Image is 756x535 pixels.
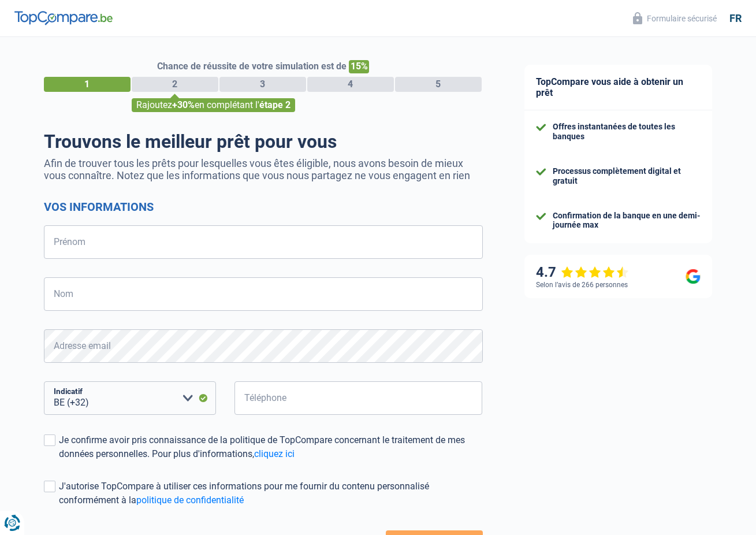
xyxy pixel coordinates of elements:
[172,99,195,110] span: +30%
[395,77,482,92] div: 5
[234,381,483,415] input: 401020304
[307,77,394,92] div: 4
[136,495,244,506] a: politique de confidentialité
[219,77,306,92] div: 3
[349,60,369,73] span: 15%
[254,448,295,459] a: cliquez ici
[59,480,483,507] div: J'autorise TopCompare à utiliser ces informations pour me fournir du contenu personnalisé conform...
[536,264,629,281] div: 4.7
[44,131,483,153] h1: Trouvons le meilleur prêt pour vous
[553,166,701,186] div: Processus complètement digital et gratuit
[59,433,483,461] div: Je confirme avoir pris connaissance de la politique de TopCompare concernant le traitement de mes...
[44,200,483,214] h2: Vos informations
[259,99,291,110] span: étape 2
[626,9,724,28] button: Formulaire sécurisé
[524,65,712,110] div: TopCompare vous aide à obtenir un prêt
[132,77,218,92] div: 2
[132,98,295,112] div: Rajoutez en complétant l'
[157,61,347,72] span: Chance de réussite de votre simulation est de
[553,211,701,231] div: Confirmation de la banque en une demi-journée max
[729,12,742,25] div: fr
[553,122,701,142] div: Offres instantanées de toutes les banques
[536,281,628,289] div: Selon l’avis de 266 personnes
[44,77,131,92] div: 1
[44,157,483,181] p: Afin de trouver tous les prêts pour lesquelles vous êtes éligible, nous avons besoin de mieux vou...
[14,11,113,25] img: TopCompare Logo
